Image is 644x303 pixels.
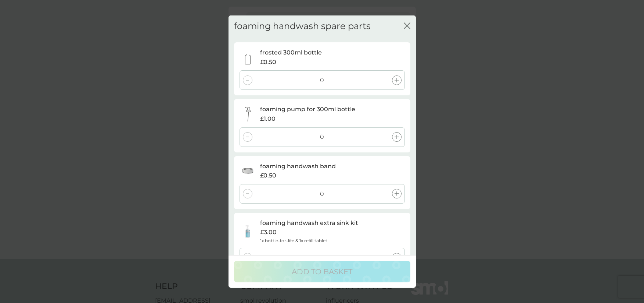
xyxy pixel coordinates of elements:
p: 0 [320,189,324,198]
p: foaming pump for 300ml bottle [260,105,355,114]
img: foaming pump for 300ml bottle [241,107,255,121]
p: frosted 300ml bottle [260,48,322,57]
img: foaming handwash band [241,163,255,178]
button: close [404,22,410,30]
button: ADD TO BASKET [234,261,410,282]
span: £0.50 [260,57,276,67]
img: frosted 300ml bottle [241,50,255,65]
p: ADD TO BASKET [292,266,352,278]
img: foaming handwash extra sink kit [239,224,256,239]
span: £0.50 [260,171,276,180]
p: foaming handwash extra sink kit [260,218,358,228]
span: £3.00 [260,228,277,237]
p: foaming handwash band [260,161,336,171]
h2: foaming handwash spare parts [234,21,371,31]
p: 0 [320,132,324,142]
p: 1x bottle-for-life & 1x refill tablet [260,237,327,244]
span: £1.00 [260,114,276,124]
p: 0 [320,253,324,263]
p: 0 [320,75,324,85]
